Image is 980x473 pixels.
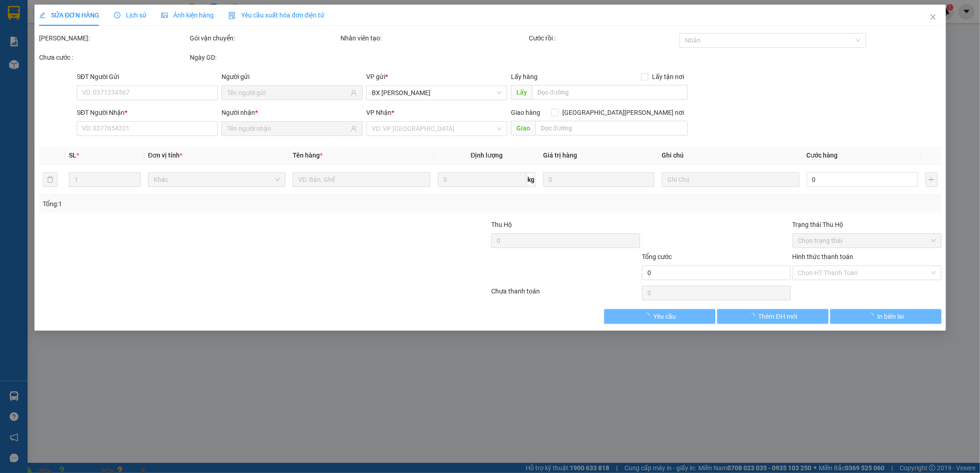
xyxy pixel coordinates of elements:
[221,107,363,118] div: Người nhận
[190,52,339,62] div: Ngày GD:
[792,220,941,230] div: Trạng thái Thu Hộ
[559,107,688,118] span: [GEOGRAPHIC_DATA][PERSON_NAME] nơi
[39,52,188,62] div: Chưa cước :
[527,172,536,187] span: kg
[161,12,168,18] span: picture
[470,152,503,159] span: Định lượng
[830,309,941,324] button: In biên lai
[867,313,877,319] span: loading
[510,121,535,135] span: Giao
[920,5,946,30] button: Close
[228,12,236,19] img: icon
[114,12,120,18] span: clock-circle
[792,253,853,260] label: Hình thức thanh toán
[662,172,799,187] input: Ghi Chú
[227,88,349,98] input: Tên người gửi
[43,199,378,209] div: Tổng: 1
[806,152,838,159] span: Cước hàng
[77,72,218,82] div: SĐT Người Gửi
[351,90,357,96] span: user
[351,125,357,132] span: user
[604,309,715,324] button: Yêu cầu
[39,11,99,19] span: SỬA ĐƠN HÀNG
[77,107,218,118] div: SĐT Người Nhận
[798,234,935,248] span: Chọn trạng thái
[528,33,677,43] div: Cước rồi :
[190,33,339,43] div: Gói vận chuyển:
[717,309,828,324] button: Thêm ĐH mới
[491,221,511,228] span: Thu Hộ
[490,286,641,302] div: Chưa thanh toán
[228,11,324,19] span: Yêu cầu xuất hóa đơn điện tử
[366,72,507,82] div: VP gửi
[658,146,803,164] th: Ghi chú
[114,11,147,19] span: Lịch sử
[366,109,391,116] span: VP Nhận
[925,172,937,187] button: plus
[648,72,688,82] span: Lấy tận nơi
[340,33,527,43] div: Nhân viên tạo:
[39,12,45,18] span: edit
[532,85,688,100] input: Dọc đường
[510,109,540,116] span: Giao hàng
[543,172,654,187] input: 0
[221,72,363,82] div: Người gửi
[543,152,577,159] span: Giá trị hàng
[39,33,188,43] div: [PERSON_NAME]:
[748,313,758,319] span: loading
[510,85,532,100] span: Lấy
[161,11,214,19] span: Ảnh kiện hàng
[148,152,182,159] span: Đơn vị tính
[929,13,936,21] span: close
[535,121,688,135] input: Dọc đường
[43,172,57,187] button: delete
[293,152,323,159] span: Tên hàng
[641,253,671,260] span: Tổng cước
[758,311,797,321] span: Thêm ĐH mới
[372,86,502,100] span: BX Phạm Văn Đồng
[643,313,653,319] span: loading
[227,124,349,134] input: Tên người nhận
[877,311,904,321] span: In biên lai
[153,173,280,186] span: Khác
[510,73,537,80] span: Lấy hàng
[653,311,676,321] span: Yêu cầu
[69,152,76,159] span: SL
[293,172,430,187] input: VD: Bàn, Ghế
